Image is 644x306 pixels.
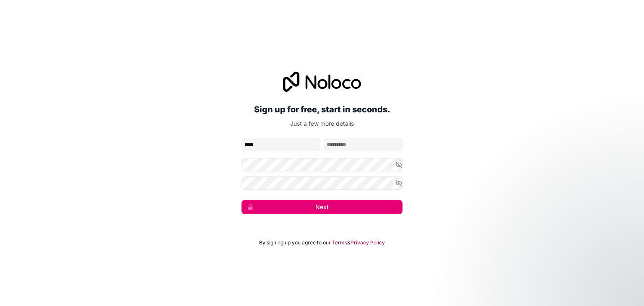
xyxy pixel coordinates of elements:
a: Terms [332,239,347,246]
input: given-name [241,138,320,151]
span: By signing up you agree to our [259,239,331,246]
button: Next [241,200,402,214]
h2: Sign up for free, start in seconds. [241,102,402,117]
span: & [347,239,351,246]
iframe: Intercom notifications message [476,243,644,302]
input: Confirm password [241,176,402,190]
p: Just a few more details [241,119,402,128]
input: Password [241,158,402,171]
a: Privacy Policy [351,239,385,246]
input: family-name [324,138,402,151]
